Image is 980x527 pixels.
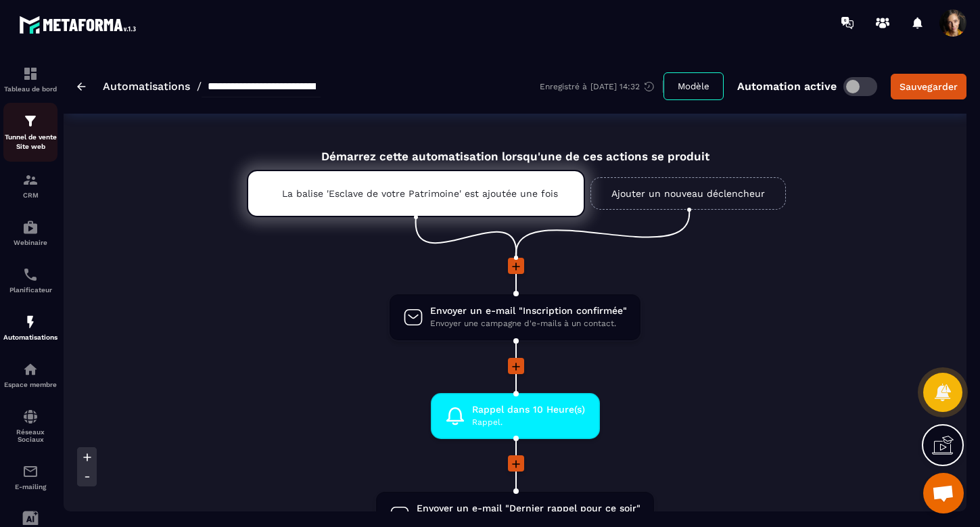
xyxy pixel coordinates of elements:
[430,317,627,330] span: Envoyer une campagne d'e-mails à un contact.
[22,66,39,82] img: formation
[213,134,817,163] div: Démarrez cette automatisation lorsqu'une de ces actions se produit
[663,72,724,100] button: Modèle
[417,502,640,515] span: Envoyer un e-mail "Dernier rappel pour ce soir"
[900,80,958,93] div: Sauvegarder
[22,267,39,283] img: scheduler
[3,428,57,443] p: Réseaux Sociaux
[3,398,57,453] a: social-networksocial-networkRéseaux Sociaux
[3,351,57,398] a: automationsautomationsEspace membre
[3,239,57,246] p: Webinaire
[590,82,640,91] p: [DATE] 14:32
[22,361,39,377] img: automations
[3,85,57,93] p: Tableau de bord
[197,80,202,93] span: /
[22,314,39,330] img: automations
[3,256,57,304] a: schedulerschedulerPlanificateur
[737,80,837,93] p: Automation active
[472,416,585,429] span: Rappel.
[3,162,57,209] a: formationformationCRM
[3,453,57,501] a: emailemailE-mailing
[3,191,57,199] p: CRM
[103,80,190,93] a: Automatisations
[3,334,57,341] p: Automatisations
[3,483,57,490] p: E-mailing
[3,286,57,294] p: Planificateur
[22,113,39,129] img: formation
[3,103,57,162] a: formationformationTunnel de vente Site web
[22,219,39,235] img: automations
[22,463,39,480] img: email
[3,55,57,103] a: formationformationTableau de bord
[590,177,786,210] a: Ajouter un nouveau déclencheur
[22,172,39,188] img: formation
[3,209,57,256] a: automationsautomationsWebinaire
[472,403,585,416] span: Rappel dans 10 Heure(s)
[282,188,550,199] p: La balise 'Esclave de votre Patrimoine' est ajoutée une fois
[19,12,141,37] img: logo
[22,409,39,425] img: social-network
[3,304,57,351] a: automationsautomationsAutomatisations
[3,133,57,152] p: Tunnel de vente Site web
[891,74,966,99] button: Sauvegarder
[540,81,663,93] div: Enregistré à
[77,83,86,91] img: arrow
[923,473,964,513] div: Ouvrir le chat
[430,304,627,317] span: Envoyer un e-mail "Inscription confirmée"
[3,381,57,388] p: Espace membre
